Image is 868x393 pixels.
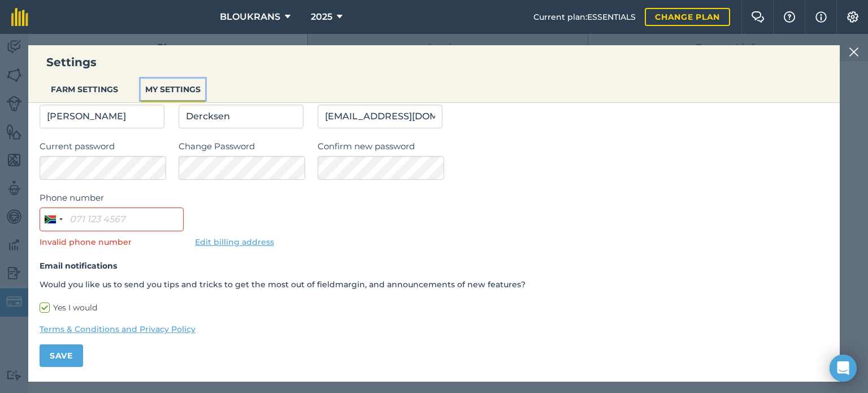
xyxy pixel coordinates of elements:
a: Change plan [645,8,730,26]
div: Open Intercom Messenger [830,355,857,382]
label: Current password [40,140,167,153]
label: Confirm new password [318,140,828,153]
img: fieldmargin Logo [11,8,28,26]
p: Would you like us to send you tips and tricks to get the most out of fieldmargin, and announcemen... [40,278,828,291]
a: Terms & Conditions and Privacy Policy [40,323,828,335]
h3: Settings [28,54,840,70]
img: A cog icon [846,11,860,23]
h4: Email notifications [40,260,828,272]
button: Selected country [40,208,66,231]
input: 071 123 4567 [40,208,184,231]
label: Change Password [179,140,306,153]
button: FARM SETTINGS [46,79,123,100]
img: svg+xml;base64,PHN2ZyB4bWxucz0iaHR0cDovL3d3dy53My5vcmcvMjAwMC9zdmciIHdpZHRoPSIxNyIgaGVpZ2h0PSIxNy... [815,10,827,24]
span: BLOUKRANS [220,10,280,24]
p: Invalid phone number [40,236,184,248]
span: Current plan : ESSENTIALS [533,11,636,23]
a: Edit billing address [195,237,274,247]
img: Two speech bubbles overlapping with the left bubble in the forefront [751,11,765,23]
button: MY SETTINGS [141,79,205,100]
img: A question mark icon [783,11,796,23]
label: Yes I would [40,302,828,314]
span: 2025 [311,10,332,24]
img: svg+xml;base64,PHN2ZyB4bWxucz0iaHR0cDovL3d3dy53My5vcmcvMjAwMC9zdmciIHdpZHRoPSIyMiIgaGVpZ2h0PSIzMC... [849,45,859,59]
label: Phone number [40,191,184,205]
button: Save [40,344,83,367]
